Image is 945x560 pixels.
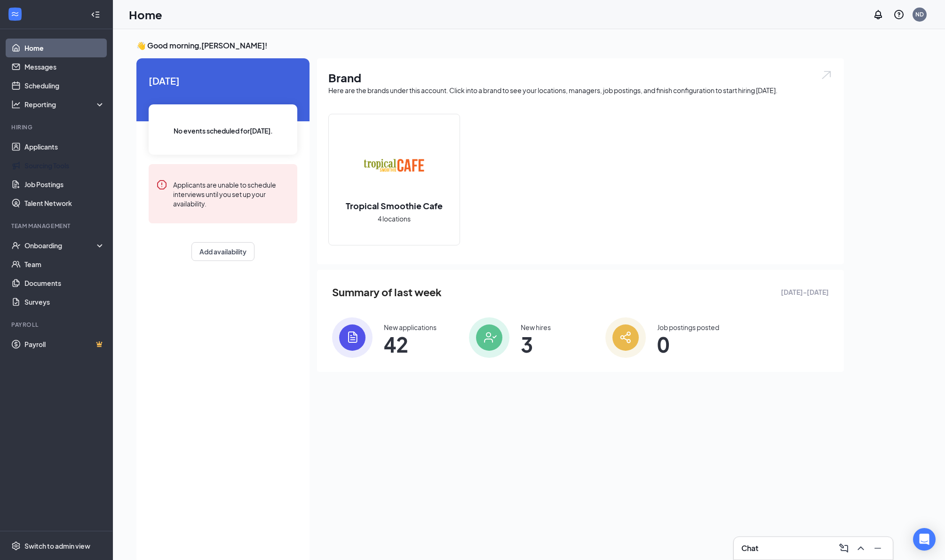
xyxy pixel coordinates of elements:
svg: Collapse [91,10,100,19]
h1: Home [129,7,162,23]
svg: Notifications [873,9,884,20]
div: Job postings posted [657,323,719,332]
div: Reporting [24,100,105,109]
h3: Chat [741,543,758,553]
div: Here are the brands under this account. Click into a brand to see your locations, managers, job p... [328,86,833,95]
svg: UserCheck [11,241,21,250]
svg: Settings [11,541,21,551]
span: 0 [657,336,719,353]
h3: 👋 Good morning, [PERSON_NAME] ! [136,40,844,51]
svg: ChevronUp [855,543,866,554]
div: Applicants are unable to schedule interviews until you set up your availability. [173,179,290,208]
a: PayrollCrown [24,335,105,354]
svg: Analysis [11,100,21,109]
button: Add availability [191,242,254,261]
a: Job Postings [24,175,105,194]
a: Sourcing Tools [24,156,105,175]
span: [DATE] - [DATE] [781,287,829,297]
a: Applicants [24,137,105,156]
span: [DATE] [149,73,297,88]
a: Team [24,255,105,274]
svg: ComposeMessage [838,543,850,554]
div: Onboarding [24,241,97,250]
a: Talent Network [24,194,105,213]
svg: Error [156,179,167,190]
a: Documents [24,274,105,292]
span: 42 [384,336,437,353]
svg: WorkstreamLogo [10,9,20,19]
button: ComposeMessage [836,541,851,556]
div: New applications [384,323,437,332]
a: Scheduling [24,76,105,95]
a: Messages [24,57,105,76]
a: Surveys [24,292,105,311]
div: Hiring [11,123,103,131]
img: icon [605,317,646,358]
a: Home [24,39,105,57]
svg: QuestionInfo [893,9,905,20]
h1: Brand [328,70,833,86]
div: ND [915,10,924,18]
img: icon [332,317,373,358]
h2: Tropical Smoothie Cafe [336,200,452,212]
img: open.6027fd2a22e1237b5b06.svg [820,70,833,80]
div: Open Intercom Messenger [913,528,936,551]
span: No events scheduled for [DATE] . [174,126,273,136]
div: Team Management [11,222,103,230]
span: 4 locations [378,213,411,224]
button: ChevronUp [853,541,868,556]
div: Switch to admin view [24,541,90,551]
svg: Minimize [872,543,883,554]
div: New hires [521,323,551,332]
button: Minimize [870,541,885,556]
img: icon [469,317,509,358]
span: Summary of last week [332,284,442,300]
img: Tropical Smoothie Cafe [364,136,424,196]
div: Payroll [11,321,103,329]
span: 3 [521,336,551,353]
